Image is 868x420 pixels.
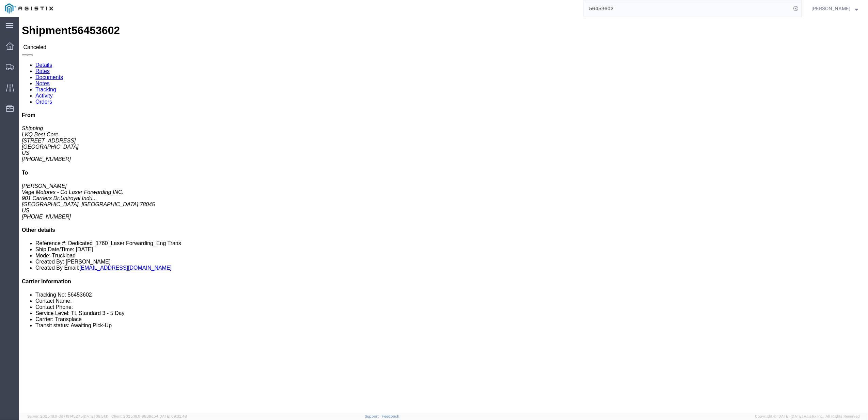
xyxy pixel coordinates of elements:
iframe: FS Legacy Container [19,17,868,413]
a: Feedback [382,414,399,418]
span: Copyright © [DATE]-[DATE] Agistix Inc., All Rights Reserved [755,414,860,419]
input: Search for shipment number, reference number [584,0,791,17]
span: [DATE] 09:32:48 [158,414,187,418]
button: [PERSON_NAME] [811,4,858,13]
span: [DATE] 09:51:11 [83,414,108,418]
span: Client: 2025.18.0-9839db4 [111,414,187,418]
a: Support [365,414,382,418]
span: Server: 2025.18.0-dd719145275 [27,414,108,418]
span: Jorge Hinojosa [811,5,850,12]
img: logo [5,3,53,14]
